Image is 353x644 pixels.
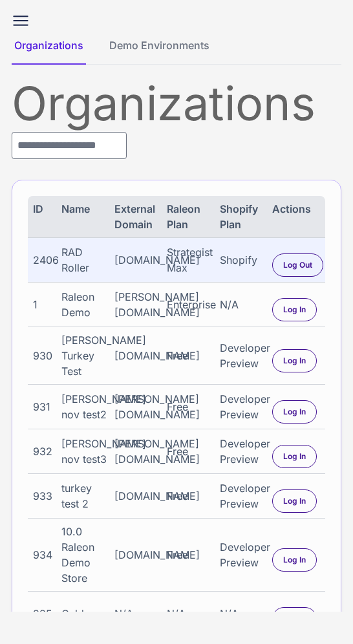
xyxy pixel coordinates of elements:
span: Log In [283,495,306,507]
div: 2406 [33,252,57,268]
div: ID [33,201,57,232]
div: RAD Roller [61,244,109,275]
div: [PERSON_NAME][DOMAIN_NAME] [114,436,162,467]
div: turkey test 2 [61,480,109,511]
span: Log In [283,406,306,418]
div: Free [167,444,215,459]
div: Free [167,348,215,363]
div: Gyld [61,606,109,621]
span: Log In [283,304,306,316]
div: Shopify [220,252,268,268]
div: N/A [114,606,162,621]
div: Strategist Max [167,244,215,275]
div: Actions [272,201,320,232]
div: N/A [167,606,215,621]
div: 930 [33,348,57,363]
span: Log In [283,451,306,462]
div: 931 [33,399,57,414]
div: [DOMAIN_NAME] [114,348,162,363]
span: Log In [283,355,306,367]
div: N/A [220,606,268,621]
div: 1 [33,297,57,312]
div: 933 [33,488,57,504]
div: Free [167,547,215,563]
div: Organizations [12,80,341,127]
button: Organizations [12,38,86,65]
div: [DOMAIN_NAME] [114,252,162,268]
div: [PERSON_NAME][DOMAIN_NAME] [114,289,162,320]
div: [PERSON_NAME] Turkey Test [61,332,109,379]
div: Free [167,488,215,504]
div: Free [167,399,215,414]
div: 934 [33,547,57,563]
span: Log Out [283,259,312,271]
div: External Domain [114,201,162,232]
div: 935 [33,606,57,621]
div: [DOMAIN_NAME] [114,488,162,504]
div: Developer Preview [220,391,268,422]
div: Raleon Demo [61,289,109,320]
div: Developer Preview [220,480,268,511]
div: 10.0 Raleon Demo Store [61,524,109,586]
div: Name [61,201,109,232]
div: N/A [220,297,268,312]
div: Shopify Plan [220,201,268,232]
div: 932 [33,444,57,459]
div: Raleon Plan [167,201,215,232]
div: [PERSON_NAME] nov test2 [61,391,109,422]
div: Enterprise [167,297,215,312]
button: Demo Environments [107,38,212,65]
div: [PERSON_NAME][DOMAIN_NAME] [114,391,162,422]
div: Developer Preview [220,539,268,570]
div: [DOMAIN_NAME] [114,547,162,563]
div: [PERSON_NAME] nov test3 [61,436,109,467]
div: Developer Preview [220,436,268,467]
span: Log In [283,554,306,566]
div: Developer Preview [220,340,268,371]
